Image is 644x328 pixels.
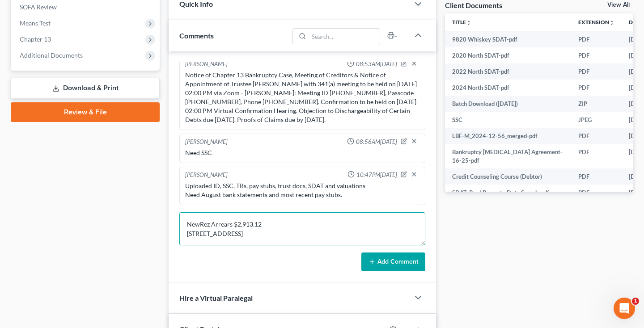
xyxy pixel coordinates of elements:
[445,96,571,112] td: Batch Download ([DATE])
[185,138,228,147] div: [PERSON_NAME]
[466,20,471,25] i: unfold_more
[445,128,571,144] td: LBF-M_2024-12-56_merged-pdf
[179,31,214,40] span: Comments
[571,112,622,128] td: JPEG
[20,35,51,43] span: Chapter 13
[578,19,614,25] a: Extensionunfold_more
[445,168,571,185] td: Credit Counseling Course (Debtor)
[571,185,622,201] td: PDF
[445,63,571,80] td: 2022 North SDAT-pdf
[609,20,614,25] i: unfold_more
[179,294,253,302] span: Hire a Virtual Paralegal
[571,63,622,80] td: PDF
[185,71,419,124] div: Notice of Chapter 13 Bankruptcy Case, Meeting of Creditors & Notice of Appointment of Trustee [PE...
[356,171,397,179] span: 10:47PM[DATE]
[445,185,571,201] td: SDAT: Real Property Data Search-pdf
[452,19,471,25] a: Titleunfold_more
[11,102,160,122] a: Review & File
[571,47,622,63] td: PDF
[445,80,571,96] td: 2024 North SDAT-pdf
[445,0,502,10] div: Client Documents
[571,144,622,168] td: PDF
[20,51,83,59] span: Additional Documents
[356,60,397,68] span: 08:53AM[DATE]
[632,298,639,305] span: 1
[571,168,622,185] td: PDF
[571,80,622,96] td: PDF
[20,3,57,11] span: SOFA Review
[185,60,228,69] div: [PERSON_NAME]
[445,47,571,63] td: 2020 North SDAT-pdf
[361,252,425,271] button: Add Comment
[571,96,622,112] td: ZIP
[185,148,419,157] div: Need SSC
[571,128,622,144] td: PDF
[614,298,635,319] iframe: Intercom live chat
[11,78,160,99] a: Download & Print
[571,31,622,47] td: PDF
[445,144,571,168] td: Bankruptcy [MEDICAL_DATA] Agreement-16-25-pdf
[356,138,397,146] span: 08:56AM[DATE]
[185,171,228,180] div: [PERSON_NAME]
[309,29,380,44] input: Search...
[185,181,419,199] div: Uploaded ID, SSC, TRs, pay stubs, trust docs, SDAT and valuations Need August bank statements and...
[445,112,571,128] td: SSC
[607,2,630,8] a: View All
[445,31,571,47] td: 9820 Whiskey SDAT-pdf
[20,19,51,27] span: Means Test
